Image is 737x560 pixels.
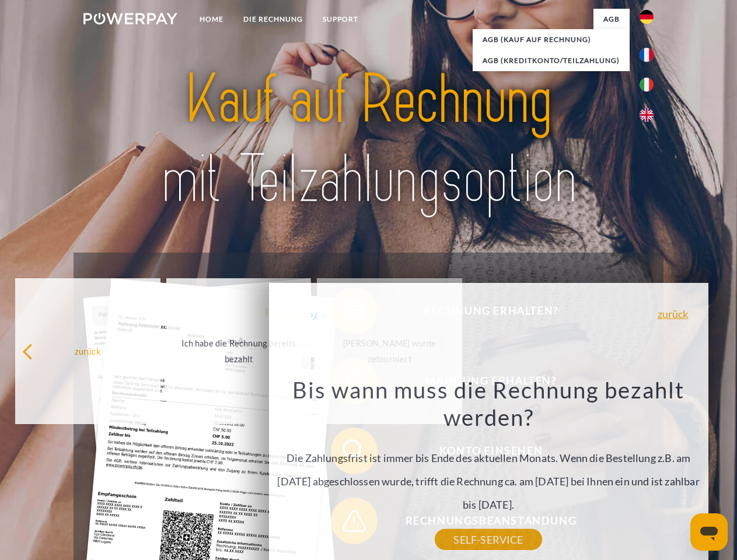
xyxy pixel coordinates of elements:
img: fr [640,48,654,62]
a: DIE RECHNUNG [233,9,313,30]
div: Die Zahlungsfrist ist immer bis Ende des aktuellen Monats. Wenn die Bestellung z.B. am [DATE] abg... [275,376,701,540]
div: Ich habe die Rechnung bereits bezahlt [173,335,305,367]
a: SUPPORT [313,9,368,30]
h3: Bis wann muss die Rechnung bezahlt werden? [275,376,701,432]
a: zurück [658,309,689,319]
div: zurück [22,343,153,359]
img: en [640,108,654,122]
a: agb [593,9,630,30]
img: logo-powerpay-white.svg [83,13,177,24]
a: AGB (Kauf auf Rechnung) [473,29,630,50]
img: title-powerpay_de.svg [111,56,626,223]
iframe: Button to launch messaging window [690,513,728,551]
a: Home [190,9,233,30]
img: it [640,78,654,92]
a: AGB (Kreditkonto/Teilzahlung) [473,50,630,71]
img: de [640,10,654,24]
a: SELF-SERVICE [435,529,542,550]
